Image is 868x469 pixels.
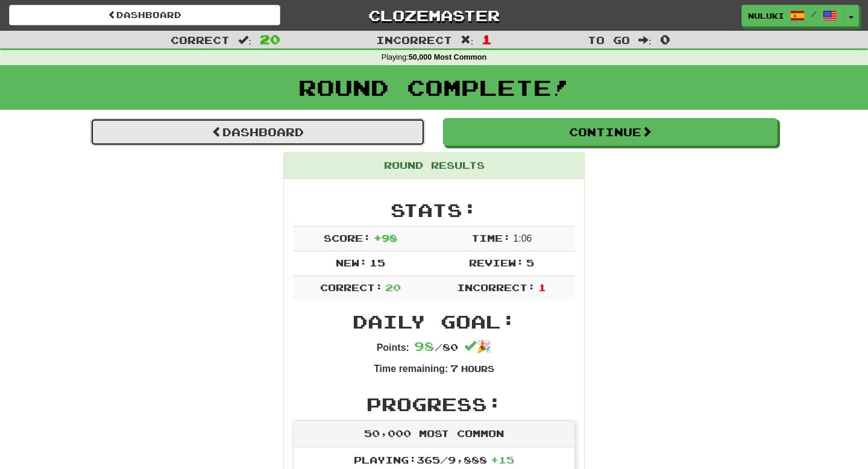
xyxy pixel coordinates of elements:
[513,233,532,244] span: 1 : 0 6
[660,32,670,46] span: 0
[260,32,280,46] span: 20
[354,454,514,465] span: Playing: 365 / 9,888
[461,35,474,45] span: :
[298,5,570,26] a: Clozemaster
[9,5,280,25] a: Dashboard
[638,35,652,45] span: :
[482,32,492,46] span: 1
[491,454,514,465] span: + 15
[538,282,546,293] span: 1
[284,153,584,179] div: Round Results
[414,341,458,353] span: / 80
[385,282,401,293] span: 20
[811,10,817,18] span: /
[377,342,409,353] strong: Points:
[374,232,397,244] span: + 98
[293,394,575,414] h2: Progress:
[471,232,511,244] span: Time:
[324,232,371,244] span: Score:
[294,421,574,447] div: 50,000 Most Common
[238,35,251,45] span: :
[374,364,448,374] strong: Time remaining:
[171,34,230,46] span: Correct
[293,200,575,220] h2: Stats:
[457,282,535,293] span: Incorrect:
[588,34,630,46] span: To go
[370,257,385,268] span: 15
[526,257,534,268] span: 5
[414,339,435,353] span: 98
[748,10,784,21] span: nuluki
[320,282,383,293] span: Correct:
[450,362,458,374] span: 7
[741,5,844,27] a: nuluki /
[293,312,575,332] h2: Daily Goal:
[461,364,494,374] small: Hours
[4,75,864,99] h1: Round Complete!
[409,53,486,61] strong: 50,000 Most Common
[443,118,778,146] button: Continue
[336,257,367,268] span: New:
[469,257,524,268] span: Review:
[90,118,425,146] a: Dashboard
[464,340,491,353] span: 🎉
[376,34,452,46] span: Incorrect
